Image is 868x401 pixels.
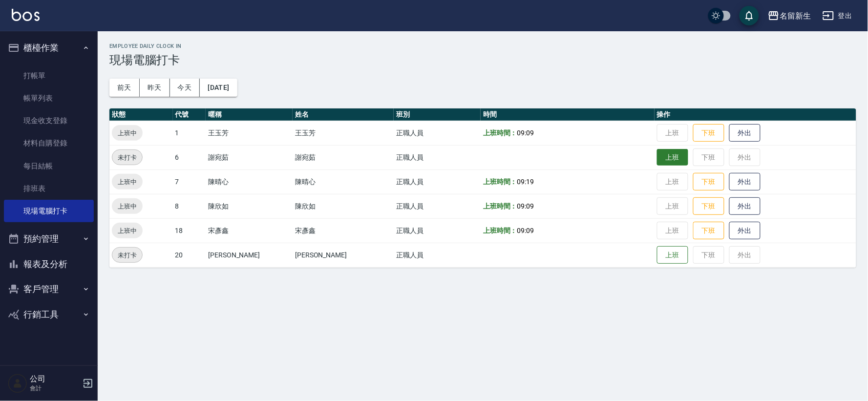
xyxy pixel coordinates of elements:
[4,132,94,154] a: 材料自購登錄
[693,124,724,142] button: 下班
[109,53,856,67] h3: 現場電腦打卡
[4,226,94,252] button: 預約管理
[173,243,206,267] td: 20
[173,218,206,243] td: 18
[112,201,143,211] span: 上班中
[4,64,94,87] a: 打帳單
[729,124,761,142] button: 外出
[293,194,394,218] td: 陳欣如
[12,9,40,21] img: Logo
[173,121,206,145] td: 1
[483,178,517,186] b: 上班時間：
[729,197,761,215] button: 外出
[655,108,856,121] th: 操作
[206,169,293,194] td: 陳晴心
[4,35,94,61] button: 櫃檯作業
[109,79,140,97] button: 前天
[112,128,143,138] span: 上班中
[140,79,170,97] button: 昨天
[764,6,815,26] button: 名留新生
[481,108,655,121] th: 時間
[8,374,27,393] img: Person
[394,145,481,169] td: 正職人員
[517,129,534,137] span: 09:09
[483,129,517,137] b: 上班時間：
[4,155,94,177] a: 每日結帳
[173,194,206,218] td: 8
[394,169,481,194] td: 正職人員
[293,218,394,243] td: 宋彥鑫
[109,108,173,121] th: 狀態
[4,200,94,222] a: 現場電腦打卡
[819,7,856,25] button: 登出
[693,222,724,240] button: 下班
[483,202,517,210] b: 上班時間：
[293,121,394,145] td: 王玉芳
[206,121,293,145] td: 王玉芳
[206,243,293,267] td: [PERSON_NAME]
[112,177,143,187] span: 上班中
[517,227,534,234] span: 09:09
[394,218,481,243] td: 正職人員
[517,178,534,186] span: 09:19
[112,250,142,260] span: 未打卡
[109,43,856,49] h2: Employee Daily Clock In
[173,169,206,194] td: 7
[293,169,394,194] td: 陳晴心
[693,173,724,191] button: 下班
[170,79,200,97] button: 今天
[173,145,206,169] td: 6
[30,374,80,384] h5: 公司
[4,177,94,200] a: 排班表
[517,202,534,210] span: 09:09
[780,10,811,22] div: 名留新生
[657,246,688,264] button: 上班
[112,152,142,163] span: 未打卡
[200,79,237,97] button: [DATE]
[206,145,293,169] td: 謝宛茹
[4,252,94,277] button: 報表及分析
[394,194,481,218] td: 正職人員
[394,243,481,267] td: 正職人員
[173,108,206,121] th: 代號
[483,227,517,234] b: 上班時間：
[729,173,761,191] button: 外出
[657,149,688,166] button: 上班
[293,145,394,169] td: 謝宛茹
[206,108,293,121] th: 暱稱
[293,108,394,121] th: 姓名
[4,302,94,327] button: 行銷工具
[293,243,394,267] td: [PERSON_NAME]
[30,384,80,393] p: 會計
[394,121,481,145] td: 正職人員
[206,194,293,218] td: 陳欣如
[729,222,761,240] button: 外出
[4,109,94,132] a: 現金收支登錄
[112,226,143,236] span: 上班中
[740,6,759,25] button: save
[4,276,94,302] button: 客戶管理
[4,87,94,109] a: 帳單列表
[394,108,481,121] th: 班別
[206,218,293,243] td: 宋彥鑫
[693,197,724,215] button: 下班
